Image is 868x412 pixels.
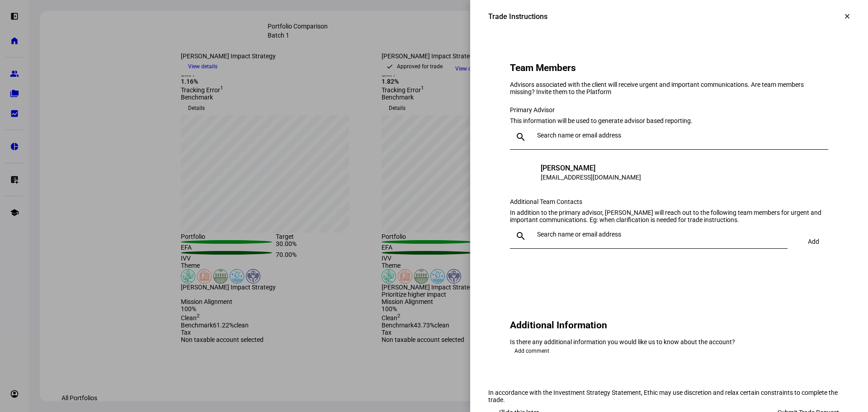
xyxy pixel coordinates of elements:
[510,320,828,331] h2: Additional Information
[510,81,828,95] div: Advisors associated with the client will receive urgent and important communications. Are team me...
[515,164,533,182] div: BM
[510,117,828,124] div: This information will be used to generate advisor based reporting.
[488,12,547,21] div: Trade Instructions
[510,231,532,242] mat-icon: search
[510,209,828,223] div: In addition to the primary advisor, [PERSON_NAME] will reach out to the following team members fo...
[541,173,641,182] div: [EMAIL_ADDRESS][DOMAIN_NAME]
[510,106,828,114] div: Primary Advisor
[541,164,641,173] div: [PERSON_NAME]
[843,12,851,20] mat-icon: clear
[510,198,828,205] div: Additional Team Contacts
[510,338,828,346] div: Is there any additional information you would like us to know about the account?
[537,231,784,238] input: Search name or email address
[514,346,549,356] span: Add comment
[510,132,532,142] mat-icon: search
[488,389,850,403] div: In accordance with the Investment Strategy Statement, Ethic may use discretion and relax certain ...
[537,132,825,139] input: Search name or email address
[510,62,828,73] h2: Team Members
[510,346,554,356] button: Add comment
